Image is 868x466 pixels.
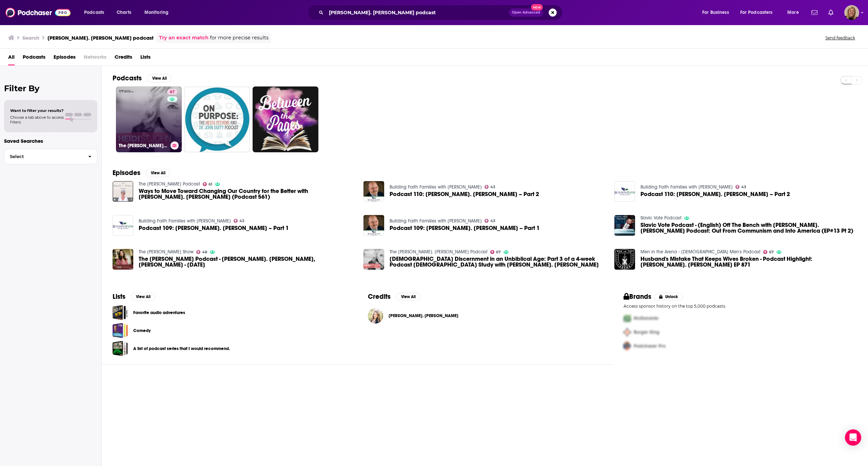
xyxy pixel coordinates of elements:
[139,225,289,231] span: Podcast 109: [PERSON_NAME]. [PERSON_NAME] – Part 1
[845,429,861,446] div: Open Intercom Messenger
[823,35,857,41] button: Send feedback
[363,181,384,202] img: Podcast 110: Heidi St. John – Part 2
[741,186,746,189] span: 43
[117,8,131,17] span: Charts
[202,251,207,254] span: 48
[697,7,737,18] button: open menu
[113,341,128,356] span: A list of podcast series that I would recommend.
[736,7,783,18] button: open menu
[509,8,543,17] button: Open AdvancedNew
[640,184,733,190] a: Building Faith Families with Steve Demme
[614,249,635,270] img: Husband's Mistake That Keeps Wives Broken - Podcast Highlight: Heidi St. John EP 871
[363,215,384,236] img: Podcast 109: Heidi St. John – Part 1
[4,154,83,159] span: Select
[139,249,194,255] a: The Sam Sorbo Show
[113,74,172,82] a: PodcastsView All
[640,215,682,221] a: Slavic Vote Podcast
[844,5,859,20] img: User Profile
[368,308,383,324] img: Heidi St. John
[113,215,133,236] img: Podcast 109: Heidi St. John – Part 1
[113,292,125,301] h2: Lists
[621,325,634,339] img: Second Pro Logo
[614,181,635,202] img: Podcast 110: Heidi St. John – Part 2
[203,182,213,186] a: 61
[735,185,747,189] a: 43
[170,89,175,96] span: 67
[22,35,39,41] h3: Search
[490,219,495,222] span: 43
[140,7,177,18] button: open menu
[139,181,200,187] a: The Durenda Wilson Podcast
[116,86,182,152] a: 67The [PERSON_NAME]. [PERSON_NAME] Podcast
[144,8,169,17] span: Monitoring
[390,225,540,231] span: Podcast 109: [PERSON_NAME]. [PERSON_NAME] – Part 1
[396,293,420,301] button: View All
[390,256,606,268] a: Biblical Discernment in an Unbiblical Age: Part 3 of a 4-week Podcast Bible Study with Heidi St. ...
[389,313,458,318] a: Heidi St. John
[84,8,104,17] span: Podcasts
[115,52,132,65] a: Credits
[147,74,172,82] button: View All
[614,215,635,236] img: Slavic Vote Podcast - (English) Off The Bench with Heidi St. John Podcast: Out From Communism and...
[390,218,482,224] a: Building Faith Families with Steve Demme
[113,292,155,301] a: ListsView All
[783,7,807,18] button: open menu
[389,313,458,318] span: [PERSON_NAME]. [PERSON_NAME]
[485,219,496,223] a: 43
[8,52,15,65] a: All
[10,115,64,124] span: Choose a tab above to access filters.
[113,249,133,270] a: The Sam Sorbo Podcast - Heidi St. John, Jen Showalter - 8/13/21
[654,293,683,301] button: Unlock
[763,250,774,254] a: 67
[531,4,543,11] span: New
[133,327,151,334] a: Comedy
[131,293,155,301] button: View All
[787,8,799,17] span: More
[844,5,859,20] span: Logged in as avansolkema
[4,83,97,93] h2: Filter By
[140,52,151,65] a: Lists
[390,191,539,197] a: Podcast 110: Heidi St. John – Part 2
[326,7,509,18] input: Search podcasts, credits, & more...
[196,250,208,254] a: 48
[634,329,659,335] span: Burger King
[390,184,482,190] a: Building Faith Families with Steve Demme
[5,6,71,19] a: Podchaser - Follow, Share and Rate Podcasts
[4,138,97,144] p: Saved Searches
[113,74,142,82] h2: Podcasts
[113,181,133,202] img: Ways to Move Toward Changing Our Country for the Better with Heidi St. John (Podcast 561)
[702,8,729,17] span: For Business
[159,34,209,42] a: Try an exact match
[634,343,666,349] span: Podchaser Pro
[640,191,790,197] a: Podcast 110: Heidi St. John – Part 2
[640,249,761,255] a: Men in the Arena - Christian Men's Podcast
[113,323,128,338] span: Comedy
[54,52,76,65] a: Episodes
[640,256,857,268] span: Husband's Mistake That Keeps Wives Broken - Podcast Highlight: [PERSON_NAME]. [PERSON_NAME] EP 871
[314,5,569,20] div: Search podcasts, credits, & more...
[490,186,495,189] span: 43
[113,169,170,177] a: EpisodesView All
[133,345,230,352] a: A list of podcast series that I would recommend.
[167,89,177,95] a: 67
[47,35,154,41] h3: [PERSON_NAME]. [PERSON_NAME] podcast
[363,249,384,270] img: Biblical Discernment in an Unbiblical Age: Part 3 of a 4-week Podcast Bible Study with Heidi St. ...
[640,222,857,234] a: Slavic Vote Podcast - (English) Off The Bench with Heidi St. John Podcast: Out From Communism and...
[23,52,45,65] span: Podcasts
[621,339,634,353] img: Third Pro Logo
[634,315,658,321] span: McDonalds
[368,292,391,301] h2: Credits
[113,305,128,320] a: Favorite audio adventures
[210,34,269,42] span: for more precise results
